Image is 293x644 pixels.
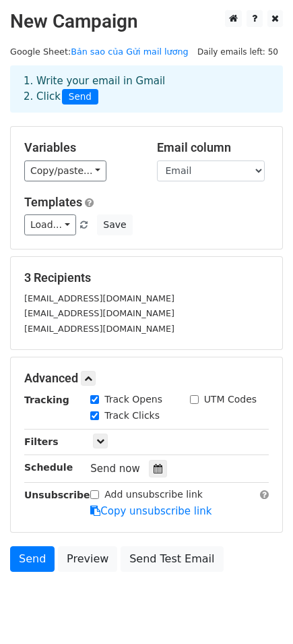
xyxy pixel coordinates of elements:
[226,579,293,644] div: Tiện ích trò chuyện
[193,45,283,59] span: Daily emails left: 50
[62,89,98,105] span: Send
[24,308,174,318] small: [EMAIL_ADDRESS][DOMAIN_NAME]
[90,505,211,517] a: Copy unsubscribe link
[24,160,106,181] a: Copy/paste...
[104,488,203,502] label: Add unsubscribe link
[10,546,55,572] a: Send
[24,436,59,447] strong: Filters
[90,463,140,475] span: Send now
[10,47,189,57] small: Google Sheet:
[157,140,269,155] h5: Email column
[24,195,82,209] a: Templates
[13,74,280,105] div: 1. Write your email in Gmail 2. Click
[24,140,137,155] h5: Variables
[104,409,160,423] label: Track Clicks
[24,270,269,285] h5: 3 Recipients
[24,490,90,500] strong: Unsubscribe
[24,214,76,235] a: Load...
[71,47,189,57] a: Bản sao của Gửi mail lương
[24,324,174,334] small: [EMAIL_ADDRESS][DOMAIN_NAME]
[193,47,283,57] a: Daily emails left: 50
[24,293,174,303] small: [EMAIL_ADDRESS][DOMAIN_NAME]
[58,546,117,572] a: Preview
[24,462,73,473] strong: Schedule
[24,371,269,386] h5: Advanced
[104,392,162,407] label: Track Opens
[24,394,69,405] strong: Tracking
[204,392,257,407] label: UTM Codes
[10,10,283,33] h2: New Campaign
[226,579,293,644] iframe: Chat Widget
[121,546,223,572] a: Send Test Email
[97,214,132,235] button: Save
